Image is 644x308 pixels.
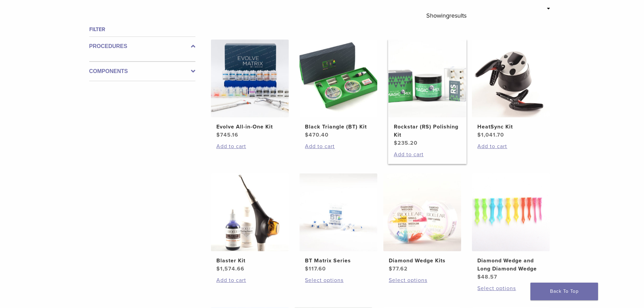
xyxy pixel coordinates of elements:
[477,284,544,292] a: Select options for “Diamond Wedge and Long Diamond Wedge”
[477,142,544,150] a: Add to cart: “HeatSync Kit”
[211,40,289,117] img: Evolve All-in-One Kit
[472,40,550,117] img: HeatSync Kit
[389,265,408,272] bdi: 77.62
[300,173,377,251] img: BT Matrix Series
[389,257,456,265] h2: Diamond Wedge Kits
[477,257,544,273] h2: Diamond Wedge and Long Diamond Wedge
[383,173,461,251] img: Diamond Wedge Kits
[216,132,220,138] span: $
[477,274,481,280] span: $
[472,173,550,251] img: Diamond Wedge and Long Diamond Wedge
[305,276,372,284] a: Select options for “BT Matrix Series”
[388,40,466,117] img: Rockstar (RS) Polishing Kit
[305,132,329,138] bdi: 470.40
[383,173,462,273] a: Diamond Wedge KitsDiamond Wedge Kits $77.62
[426,8,467,23] p: Showing results
[472,40,550,139] a: HeatSync KitHeatSync Kit $1,041.70
[211,40,289,139] a: Evolve All-in-One KitEvolve All-in-One Kit $745.16
[394,140,418,146] bdi: 235.20
[216,142,283,150] a: Add to cart: “Evolve All-in-One Kit”
[472,173,550,281] a: Diamond Wedge and Long Diamond WedgeDiamond Wedge and Long Diamond Wedge $48.57
[89,67,195,75] label: Components
[388,40,467,147] a: Rockstar (RS) Polishing KitRockstar (RS) Polishing Kit $235.20
[394,150,461,159] a: Add to cart: “Rockstar (RS) Polishing Kit”
[477,132,481,138] span: $
[216,132,238,138] bdi: 745.16
[477,132,504,138] bdi: 1,041.70
[299,40,378,139] a: Black Triangle (BT) KitBlack Triangle (BT) Kit $470.40
[477,123,544,131] h2: HeatSync Kit
[305,123,372,131] h2: Black Triangle (BT) Kit
[530,283,598,300] a: Back To Top
[216,265,220,272] span: $
[305,265,309,272] span: $
[305,132,309,138] span: $
[216,123,283,131] h2: Evolve All-in-One Kit
[216,265,244,272] bdi: 1,574.66
[305,257,372,265] h2: BT Matrix Series
[477,274,497,280] bdi: 48.57
[211,173,289,273] a: Blaster KitBlaster Kit $1,574.66
[389,265,392,272] span: $
[216,276,283,284] a: Add to cart: “Blaster Kit”
[89,42,195,50] label: Procedures
[89,25,195,33] h4: Filter
[300,40,377,117] img: Black Triangle (BT) Kit
[305,142,372,150] a: Add to cart: “Black Triangle (BT) Kit”
[305,265,326,272] bdi: 117.60
[299,173,378,273] a: BT Matrix SeriesBT Matrix Series $117.60
[394,123,461,139] h2: Rockstar (RS) Polishing Kit
[394,140,398,146] span: $
[211,173,289,251] img: Blaster Kit
[389,276,456,284] a: Select options for “Diamond Wedge Kits”
[216,257,283,265] h2: Blaster Kit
